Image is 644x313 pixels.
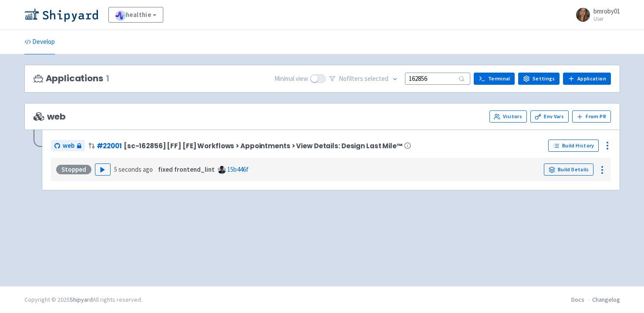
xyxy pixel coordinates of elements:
h3: Applications [34,73,109,83]
a: Changelog [592,296,620,303]
a: Settings [518,73,560,85]
time: 5 seconds ago [114,165,153,173]
a: #22001 [97,141,122,150]
small: User [593,16,620,22]
a: Visitors [489,110,527,123]
span: selected [364,74,388,83]
span: 1 [106,73,109,83]
a: Env Vars [530,110,569,123]
a: Shipyard [70,296,93,303]
span: bmroby01 [593,7,620,15]
a: Build History [548,140,599,152]
button: From PR [572,110,611,123]
span: web [63,141,74,151]
input: Search... [405,73,470,84]
strong: fixed frontend_lint [158,165,215,173]
a: healthie [108,7,164,23]
a: web [51,140,85,152]
a: Develop [24,30,55,54]
span: Minimal view [274,74,308,84]
span: web [34,112,66,122]
a: 15b446f [227,165,249,173]
a: Application [563,73,610,85]
div: Copyright © 2025 All rights reserved. [24,295,142,304]
img: Shipyard logo [24,8,98,22]
span: [sc-162856] [FF] [FE] Workflows > Appointments > View Details: Design Last Mile™ [124,142,402,150]
a: bmroby01 User [571,8,620,22]
a: Build Details [544,163,593,176]
button: Play [95,163,111,176]
a: Terminal [474,73,515,85]
span: No filter s [339,74,388,84]
a: Docs [571,296,584,303]
div: Stopped [56,165,91,174]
